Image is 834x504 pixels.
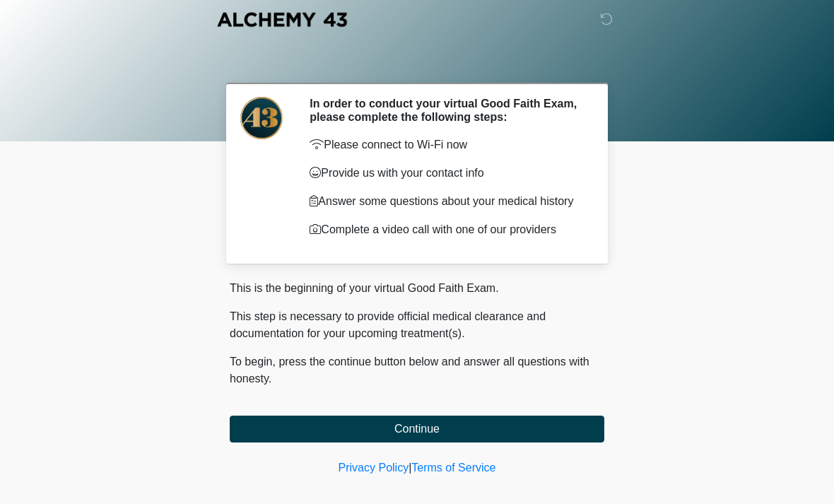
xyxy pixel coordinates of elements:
[230,416,604,443] button: Continue
[230,308,604,342] p: This step is necessary to provide official medical clearance and documentation for your upcoming ...
[339,462,409,474] a: Privacy Policy
[240,97,283,139] img: Agent Avatar
[409,462,411,474] a: |
[310,165,583,182] p: Provide us with your contact info
[216,11,348,28] img: Alchemy 43 Logo
[310,221,583,238] p: Complete a video call with one of our providers
[219,51,615,77] h1: ‎ ‎ ‎ ‎
[310,97,583,124] h2: In order to conduct your virtual Good Faith Exam, please complete the following steps:
[411,462,495,474] a: Terms of Service
[310,136,583,153] p: Please connect to Wi-Fi now
[310,193,583,210] p: Answer some questions about your medical history
[230,280,604,297] p: This is the beginning of your virtual Good Faith Exam.
[230,353,604,387] p: To begin, press the continue button below and answer all questions with honesty.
